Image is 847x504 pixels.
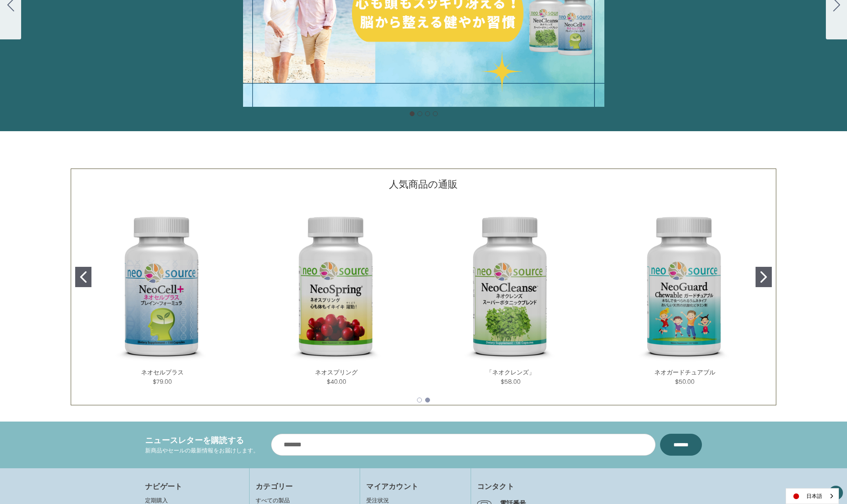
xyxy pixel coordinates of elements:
[256,481,354,492] h4: カテゴリー
[315,368,358,376] a: ネオスプリング
[786,488,839,504] div: Language
[423,200,598,393] div: NeoCleanse
[430,206,591,368] img: 「ネオクレンズ」
[250,200,424,393] div: NeoSpring
[786,489,838,504] a: 日本語
[141,368,184,376] a: ネオセルプラス
[675,377,695,386] div: $50.00
[786,488,839,504] aside: Language selected: 日本語
[389,177,458,192] p: 人気商品の通販
[654,368,715,376] a: ネオガードチュアブル
[501,377,521,386] div: $58.00
[82,206,243,368] img: ネオセルプラス
[417,398,422,402] button: Go to slide 1
[486,368,535,376] a: 「ネオクレンズ」
[410,111,415,116] button: Go to slide 1
[145,481,243,492] h4: ナビゲート
[598,200,772,393] div: NeoGuard Chewable
[477,481,702,492] h4: コンタクト
[75,200,250,393] div: NeoCell Plus
[75,267,91,287] button: Go to slide 1
[327,377,346,386] div: $40.00
[145,446,259,455] p: 新商品やセールの最新情報をお届けします。
[417,111,422,116] button: Go to slide 2
[145,434,259,446] h4: ニュースレターを購読する
[256,206,417,368] img: ネオスプリング
[756,267,772,287] button: Go to slide 2
[366,481,464,492] h4: マイアカウント
[425,398,430,402] button: Go to slide 2
[604,206,766,368] img: ネオガードチュアブル
[433,111,438,116] button: Go to slide 4
[153,377,172,386] div: $79.00
[425,111,430,116] button: Go to slide 3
